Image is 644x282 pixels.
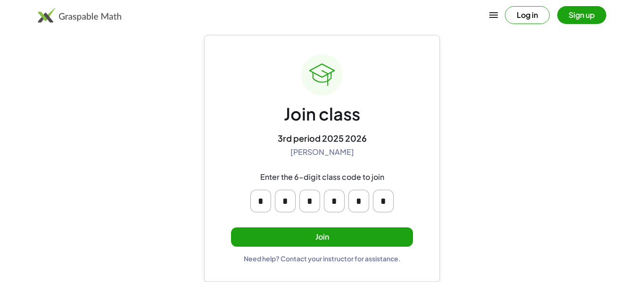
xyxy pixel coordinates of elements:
input: Please enter OTP character 1 [250,190,271,212]
input: Please enter OTP character 3 [299,190,320,212]
div: Enter the 6-digit class code to join [260,172,384,182]
button: Log in [505,6,550,24]
div: [PERSON_NAME] [290,147,354,157]
input: Please enter OTP character 4 [324,190,345,212]
button: Join [231,227,413,247]
input: Please enter OTP character 6 [373,190,394,212]
div: 3rd period 2025 2026 [278,133,367,144]
input: Please enter OTP character 2 [275,190,296,212]
button: Sign up [557,6,606,24]
div: Need help? Contact your instructor for assistance. [244,254,401,263]
input: Please enter OTP character 5 [348,190,369,212]
div: Join class [284,103,360,125]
